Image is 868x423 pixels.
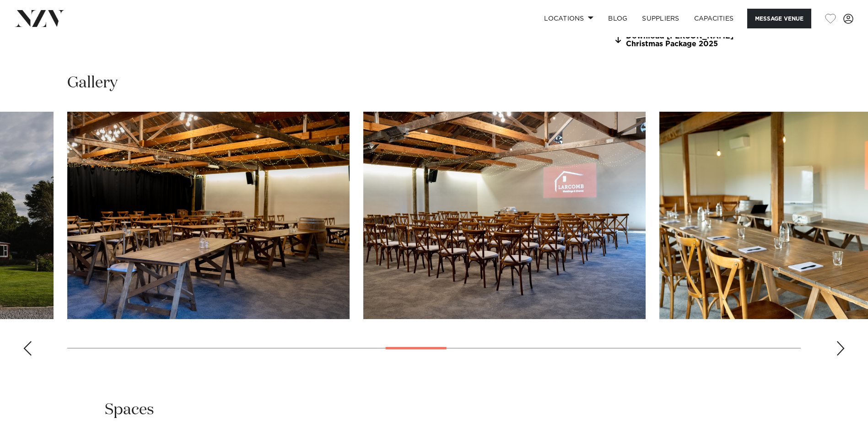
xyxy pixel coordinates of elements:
[67,112,350,319] swiper-slide: 14 / 30
[747,9,811,28] button: Message Venue
[687,9,741,28] a: Capacities
[537,9,601,28] a: Locations
[635,9,686,28] a: SUPPLIERS
[601,9,635,28] a: BLOG
[15,10,65,27] img: nzv-logo.png
[67,73,118,93] h2: Gallery
[105,400,154,420] h2: Spaces
[363,112,646,319] swiper-slide: 15 / 30
[615,33,764,48] a: Download [PERSON_NAME] Christmas Package 2025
